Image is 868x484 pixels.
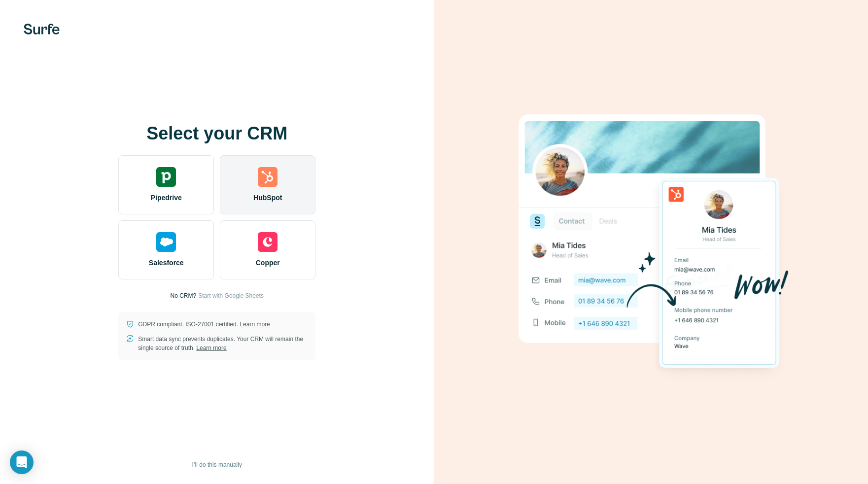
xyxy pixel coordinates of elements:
img: copper's logo [258,232,278,252]
span: I’ll do this manually [192,460,242,469]
img: Surfe's logo [24,24,60,35]
p: No CRM? [171,291,197,300]
a: Learn more [196,345,226,351]
img: salesforce's logo [156,232,176,252]
span: Copper [256,258,280,268]
span: Pipedrive [151,193,182,203]
img: hubspot's logo [258,167,278,187]
h1: Select your CRM [118,124,315,143]
a: Learn more [240,321,270,328]
span: HubSpot [253,193,282,203]
button: Start with Google Sheets [198,291,264,300]
div: Open Intercom Messenger [10,450,34,474]
button: I’ll do this manually [185,457,249,472]
img: pipedrive's logo [156,167,176,187]
img: HUBSPOT image [513,99,789,385]
p: Smart data sync prevents duplicates. Your CRM will remain the single source of truth. [138,335,308,352]
p: GDPR compliant. ISO-27001 certified. [138,320,270,329]
span: Salesforce [149,258,184,268]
